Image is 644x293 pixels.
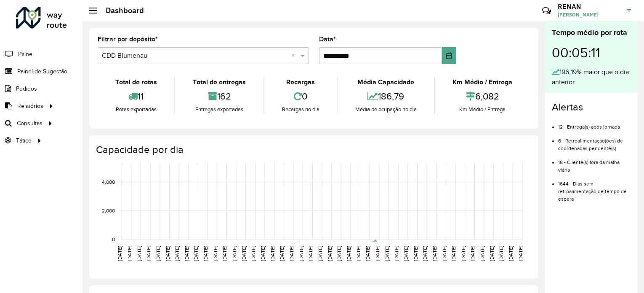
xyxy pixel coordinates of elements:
text: [DATE] [451,246,456,261]
div: Total de rotas [100,77,172,87]
div: 0 [266,87,335,105]
div: 186,79 [340,87,432,105]
div: Total de entregas [177,77,261,87]
text: [DATE] [203,246,208,261]
div: Rotas exportadas [100,105,172,114]
text: [DATE] [279,246,285,261]
text: [DATE] [346,246,351,261]
a: Contato Rápido [538,2,556,20]
text: [DATE] [260,246,266,261]
text: 4,000 [102,179,115,185]
text: [DATE] [327,246,333,261]
text: [DATE] [308,246,313,261]
text: [DATE] [184,246,189,261]
div: Média de ocupação no dia [340,105,432,114]
div: Entregas exportadas [177,105,261,114]
text: 0 [112,237,115,242]
h4: Capacidade por dia [96,144,530,156]
div: Média Capacidade [340,77,432,87]
text: [DATE] [432,246,437,261]
text: [DATE] [241,246,247,261]
text: [DATE] [518,246,523,261]
li: 6 - Retroalimentação(ões) de coordenadas pendente(s) [558,131,631,152]
h3: RENAN [558,3,621,11]
div: 00:05:11 [552,38,631,67]
text: [DATE] [289,246,294,261]
text: [DATE] [136,246,142,261]
text: [DATE] [356,246,361,261]
span: Relatórios [17,102,43,110]
text: [DATE] [222,246,227,261]
text: [DATE] [365,246,370,261]
text: [DATE] [394,246,399,261]
text: 2,000 [102,208,115,213]
text: [DATE] [232,246,237,261]
text: [DATE] [317,246,323,261]
text: [DATE] [498,246,504,261]
text: [DATE] [117,246,122,261]
div: 162 [177,87,261,105]
div: Km Médio / Entrega [437,77,528,87]
span: Painel [18,50,34,59]
div: 196,19% maior que o dia anterior [552,67,631,87]
text: [DATE] [165,246,170,261]
label: Data [319,34,336,44]
text: [DATE] [193,246,199,261]
div: 11 [100,87,172,105]
text: [DATE] [460,246,466,261]
span: Consultas [17,119,43,128]
text: [DATE] [174,246,180,261]
span: Tático [16,136,32,145]
div: Km Médio / Entrega [437,105,528,114]
div: Tempo médio por rota [552,27,631,38]
text: [DATE] [250,246,256,261]
text: [DATE] [403,246,409,261]
text: [DATE] [413,246,418,261]
div: 6,082 [437,87,528,105]
text: [DATE] [213,246,218,261]
text: [DATE] [489,246,495,261]
text: [DATE] [298,246,304,261]
span: Clear all [291,51,298,61]
span: Pedidos [16,84,37,93]
h4: Alertas [552,101,631,113]
text: [DATE] [470,246,475,261]
text: [DATE] [384,246,390,261]
text: [DATE] [508,246,514,261]
text: [DATE] [479,246,485,261]
text: [DATE] [422,246,428,261]
button: Choose Date [442,47,456,64]
li: 1644 - Dias sem retroalimentação de tempo de espera [558,174,631,203]
text: [DATE] [146,246,151,261]
li: 12 - Entrega(s) após jornada [558,117,631,131]
text: [DATE] [336,246,342,261]
li: 18 - Cliente(s) fora da malha viária [558,152,631,174]
text: [DATE] [127,246,132,261]
text: [DATE] [442,246,447,261]
div: Recargas no dia [266,105,335,114]
h2: Dashboard [97,6,144,15]
label: Filtrar por depósito [98,34,158,44]
text: [DATE] [155,246,161,261]
span: [PERSON_NAME] [558,11,621,19]
text: [DATE] [375,246,380,261]
div: Recargas [266,77,335,87]
text: [DATE] [270,246,275,261]
span: Painel de Sugestão [17,67,67,76]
